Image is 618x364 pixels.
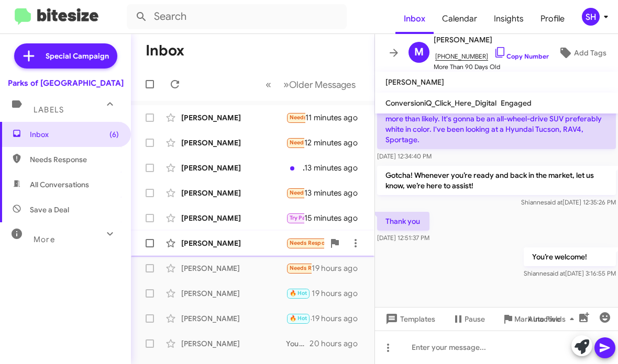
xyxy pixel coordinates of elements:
[524,247,616,266] p: You’re welcome!
[310,338,366,349] div: 20 hours ago
[501,98,532,108] span: Engaged
[181,238,286,248] div: [PERSON_NAME]
[181,313,286,324] div: [PERSON_NAME]
[377,212,429,231] p: Thank you
[574,43,606,62] span: Add Tags
[286,287,312,299] div: I've wasted hours at your Hyundai & Ford dealership to not make a deal. In fact I put a deposit o...
[181,213,286,223] div: [PERSON_NAME]
[377,88,616,149] p: My daughter is turning 16 next June and I'm gonna give her my car and buy a new car. I haven't de...
[434,62,549,72] span: More Than 90 Days Old
[304,138,366,148] div: 12 minutes ago
[290,189,334,196] span: Needs Response
[127,4,347,29] input: Search
[304,213,366,223] div: 15 minutes ago
[547,269,565,277] span: said at
[109,129,119,140] span: (6)
[377,166,616,195] p: Gotcha! Whenever you’re ready and back in the market, let us know, we’re here to assist!
[377,234,429,242] span: [DATE] 12:51:37 PM
[290,240,334,246] span: Needs Response
[383,310,435,328] span: Templates
[485,4,532,34] a: Insights
[286,136,304,149] div: I am checking with my bank on financing. As soon as I hear something I'll most likely be sending ...
[582,8,600,26] div: SH
[286,212,304,224] div: No thanks. Appreciate it. I'll wait for a left over 25 early next year on the N. I'll come make a...
[521,198,616,206] span: Shianne [DATE] 12:35:26 PM
[465,310,485,328] span: Pause
[30,154,119,165] span: Needs Response
[573,8,606,26] button: SH
[34,105,64,115] span: Labels
[181,263,286,274] div: [PERSON_NAME]
[46,51,109,61] span: Special Campaign
[290,214,320,221] span: Try Pausing
[289,79,356,90] span: Older Messages
[266,78,271,91] span: «
[532,4,573,34] a: Profile
[304,163,366,173] div: 13 minutes ago
[286,312,312,324] div: Great! I work hand in hand with my Manager here, is there anything I can do on my end to earn you...
[524,269,616,277] span: Shianne [DATE] 3:16:55 PM
[30,129,119,140] span: Inbox
[312,313,366,324] div: 19 hours ago
[312,263,366,274] div: 19 hours ago
[181,188,286,198] div: [PERSON_NAME]
[286,237,324,249] div: I have a 2025 blazer i don't need one how
[304,188,366,198] div: 13 minutes ago
[444,310,493,328] button: Pause
[385,77,444,87] span: [PERSON_NAME]
[520,310,587,328] button: Auto Fields
[260,74,362,95] nav: Page navigation example
[286,111,305,123] div: Will you 28000 cash for Ioniq 6
[283,78,289,91] span: »
[286,262,312,274] div: I did. I believe the best y'all would give me was $8,350. I still owe $18,450. I don't have a lot...
[290,315,307,322] span: 🔥 Hot
[259,74,278,95] button: Previous
[434,4,485,34] a: Calendar
[181,138,286,148] div: [PERSON_NAME]
[181,163,286,173] div: [PERSON_NAME]
[286,187,304,199] div: Hello, I was interested in the Aviator, but I wasn't given any information nor an opportunity for...
[286,163,304,173] div: I don't want to come in. I have a bad credit score. No money down and I'll be denied most likely....
[385,98,496,108] span: ConversioniQ_Click_Here_Digital
[434,33,549,46] span: [PERSON_NAME]
[30,204,69,215] span: Save a Deal
[305,112,366,123] div: 11 minutes ago
[549,43,615,62] button: Add Tags
[146,42,184,59] h1: Inbox
[181,338,286,349] div: [PERSON_NAME]
[494,52,549,60] a: Copy Number
[528,310,578,328] span: Auto Fields
[493,310,569,328] button: Mark Inactive
[290,114,334,121] span: Needs Response
[8,78,124,88] div: Parks of [GEOGRAPHIC_DATA]
[290,139,334,146] span: Needs Response
[181,288,286,299] div: [PERSON_NAME]
[395,4,434,34] a: Inbox
[544,198,562,206] span: said at
[377,152,432,160] span: [DATE] 12:34:40 PM
[30,179,89,190] span: All Conversations
[290,290,307,297] span: 🔥 Hot
[14,43,117,69] a: Special Campaign
[286,338,310,349] div: You’re welcome!
[34,235,55,244] span: More
[312,288,366,299] div: 19 hours ago
[290,265,334,271] span: Needs Response
[414,44,424,61] span: M
[181,112,286,123] div: [PERSON_NAME]
[277,74,362,95] button: Next
[375,310,444,328] button: Templates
